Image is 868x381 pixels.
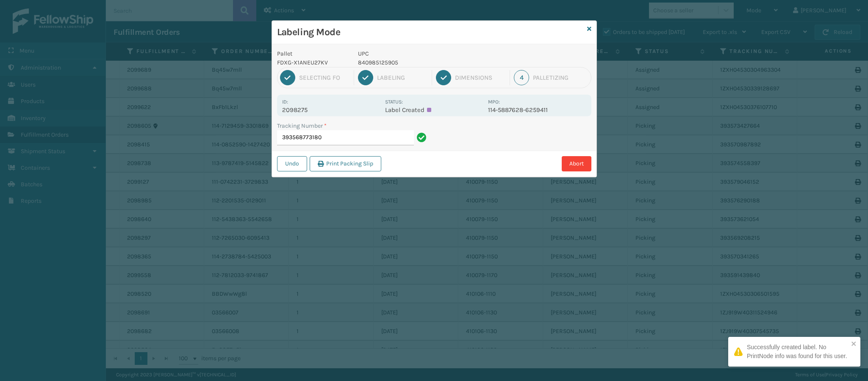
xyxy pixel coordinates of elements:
[358,58,483,67] p: 840985125905
[533,74,588,81] div: Palletizing
[385,106,483,114] p: Label Created
[562,156,591,171] button: Abort
[851,340,857,348] button: close
[277,49,348,58] p: Pallet
[282,106,380,114] p: 2098275
[455,74,506,81] div: Dimensions
[747,343,849,361] div: Successfully created label. No PrintNode info was found for this user.
[385,99,403,105] label: Status:
[358,70,373,85] div: 2
[514,70,529,85] div: 4
[280,70,295,85] div: 1
[277,156,307,171] button: Undo
[277,26,584,39] h3: Labeling Mode
[277,58,348,67] p: FDXG-X1ANEU27KV
[488,99,500,105] label: MPO:
[299,74,350,81] div: Selecting FO
[282,99,288,105] label: Id:
[436,70,451,85] div: 3
[488,106,586,114] p: 114-5887628-6259411
[377,74,428,81] div: Labeling
[310,156,381,171] button: Print Packing Slip
[358,49,483,58] p: UPC
[277,121,327,130] label: Tracking Number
